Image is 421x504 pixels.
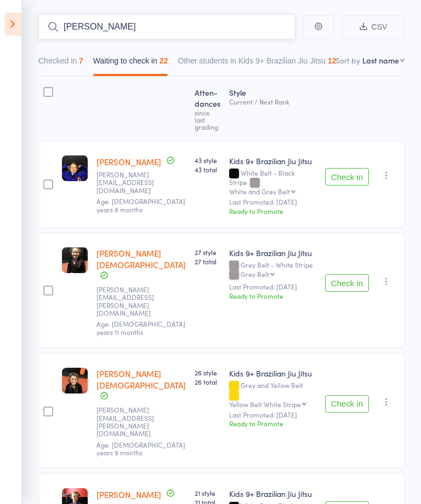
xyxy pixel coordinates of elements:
small: Last Promoted: [DATE] [229,411,316,419]
div: Kids 9+ Brazilian Jiu Jitsu [229,155,316,166]
div: Style [225,82,320,136]
div: since last grading [195,109,220,130]
div: White and Grey Belt [229,188,290,195]
span: Age: [DEMOGRAPHIC_DATA] years 11 months [96,319,185,336]
a: [PERSON_NAME] [96,156,161,167]
span: Age: [DEMOGRAPHIC_DATA] years 9 months [96,440,185,457]
label: Sort by [335,55,360,66]
button: Other students in Kids 9+ Brazilian Jiu Jitsu12 [178,51,336,76]
div: 7 [79,56,83,65]
div: Current / Next Rank [229,98,316,105]
button: Check in [325,274,369,292]
span: 26 style [195,368,220,377]
div: Kids 9+ Brazilian Jiu Jitsu [229,368,316,379]
div: Ready to Promote [229,206,316,216]
div: Ready to Promote [229,419,316,428]
span: 27 total [195,257,220,266]
span: 21 style [195,488,220,497]
button: Checked in7 [38,51,83,76]
div: Kids 9+ Brazilian Jiu Jitsu [229,247,316,258]
div: 12 [328,56,337,65]
small: alisha.christian@outlook.com [96,406,168,438]
div: Grey Belt - White Stripe [229,261,316,280]
div: Ready to Promote [229,291,316,300]
div: Kids 9+ Brazilian Jiu Jitsu [229,488,316,499]
span: Age: [DEMOGRAPHIC_DATA] years 8 months [96,196,185,213]
button: CSV [342,15,405,39]
button: Waiting to check in22 [93,51,168,76]
div: Last name [362,55,399,66]
a: [PERSON_NAME][DEMOGRAPHIC_DATA] [96,368,186,391]
span: 43 style [195,155,220,165]
div: 22 [160,56,168,65]
div: Yellow Belt White Stripe [229,401,301,408]
input: Search by name [38,14,295,39]
img: image1747292415.png [62,247,88,273]
span: 27 style [195,247,220,257]
small: alisha.christian@outlook.com [96,286,168,317]
small: Last Promoted: [DATE] [229,198,316,206]
a: [PERSON_NAME][DEMOGRAPHIC_DATA] [96,247,186,270]
small: alex@kollosche.com.au [96,171,168,194]
small: Last Promoted: [DATE] [229,283,316,291]
button: Check in [325,395,369,413]
img: image1702277475.png [62,368,88,393]
img: image1721802990.png [62,155,88,181]
div: Atten­dances [190,82,225,136]
a: [PERSON_NAME] [96,489,161,500]
button: Check in [325,168,369,186]
span: 43 total [195,165,220,174]
div: Grey and Yellow Belt [229,381,316,407]
div: Grey Belt [241,270,269,277]
span: 26 total [195,377,220,386]
div: White Belt - Black Stripe [229,169,316,195]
